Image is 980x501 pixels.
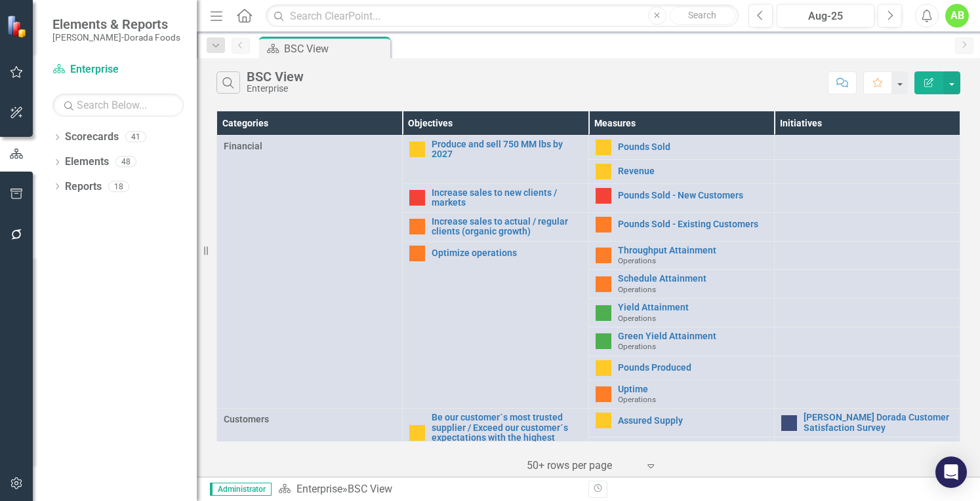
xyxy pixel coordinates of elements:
td: Double-Click to Edit Right Click for Context Menu [588,409,774,437]
td: Double-Click to Edit Right Click for Context Menu [588,184,774,213]
a: Green Yield Attainment [618,331,767,341]
a: Assured Supply [618,416,767,426]
a: Revenue [618,166,767,176]
span: Operations [618,395,656,404]
button: AB [945,4,969,28]
a: Pounds Sold [618,142,767,152]
span: Elements & Reports [52,16,180,32]
div: Enterprise [247,84,304,94]
a: Increase sales to actual / regular clients (organic growth) [432,217,581,237]
img: Below Plan [596,188,611,204]
a: Uptime [618,384,767,394]
img: Caution [409,141,425,157]
span: Administrator [210,483,272,496]
img: Warning [409,219,425,234]
img: ClearPoint Strategy [7,14,30,37]
a: Optimize operations [432,248,581,258]
td: Double-Click to Edit Right Click for Context Menu [588,136,774,160]
span: Financial [224,139,396,153]
td: Double-Click to Edit Right Click for Context Menu [588,299,774,327]
img: Caution [596,413,611,428]
div: 18 [108,181,129,192]
span: Operations [618,342,656,351]
img: Warning [596,248,611,263]
td: Double-Click to Edit Right Click for Context Menu [774,409,960,437]
td: Double-Click to Edit Right Click for Context Menu [588,356,774,380]
img: Warning [596,217,611,232]
td: Double-Click to Edit [217,136,403,409]
a: Elements [65,155,109,170]
td: Double-Click to Edit Right Click for Context Menu [588,327,774,356]
a: Enterprise [52,62,184,77]
input: Search Below... [52,94,184,117]
td: Double-Click to Edit Right Click for Context Menu [588,241,774,270]
img: Above Target [596,333,611,349]
td: Double-Click to Edit Right Click for Context Menu [588,437,774,462]
td: Double-Click to Edit Right Click for Context Menu [588,160,774,184]
a: Increase sales to new clients / markets [432,188,581,208]
div: Open Intercom Messenger [935,456,967,488]
input: Search ClearPoint... [266,5,739,28]
button: Search [670,7,735,25]
span: Customers [224,413,396,426]
td: Double-Click to Edit Right Click for Context Menu [403,212,588,241]
a: Enterprise [296,483,342,495]
a: Scorecards [65,130,119,145]
a: Yield Attainment [618,303,767,312]
a: Be our customer´s most trusted supplier / Exceed our customer´s expectations with the highest qua... [432,413,581,453]
div: BSC View [247,69,304,84]
small: [PERSON_NAME]-Dorada Foods [52,32,180,43]
div: Aug-25 [781,9,870,24]
a: Throughput Attainment [618,246,767,255]
img: Caution [596,139,611,155]
span: Operations [618,314,656,323]
div: 41 [125,132,146,143]
img: Above Target [596,305,611,321]
a: Schedule Attainment [618,274,767,284]
span: Operations [618,256,656,265]
img: Warning [596,276,611,292]
td: Double-Click to Edit Right Click for Context Menu [588,380,774,409]
td: Double-Click to Edit Right Click for Context Menu [588,212,774,241]
span: Search [688,10,716,20]
img: Caution [596,360,611,376]
a: Pounds Produced [618,363,767,373]
td: Double-Click to Edit Right Click for Context Menu [403,136,588,184]
td: Double-Click to Edit Right Click for Context Menu [403,184,588,213]
a: Reports [65,179,102,195]
div: 48 [115,157,136,168]
div: » [278,482,579,497]
img: Warning [409,246,425,261]
td: Double-Click to Edit Right Click for Context Menu [403,241,588,409]
button: Aug-25 [777,4,874,28]
div: BSC View [284,41,387,57]
img: Warning [596,386,611,402]
img: Below Plan [409,190,425,206]
a: Pounds Sold - Existing Customers [618,219,767,229]
span: Operations [618,285,656,294]
a: Pounds Sold - New Customers [618,191,767,200]
td: Double-Click to Edit Right Click for Context Menu [588,270,774,299]
img: Caution [409,425,425,441]
div: BSC View [348,483,392,495]
img: No Information [781,415,797,431]
img: Caution [596,164,611,179]
a: [PERSON_NAME] Dorada Customer Satisfaction Survey [804,413,953,433]
a: Produce and sell 750 MM lbs by 2027 [432,139,581,160]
